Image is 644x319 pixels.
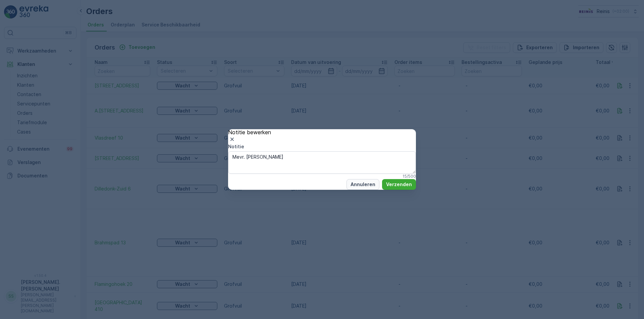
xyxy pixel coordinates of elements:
[382,179,416,190] button: Verzenden
[228,129,416,135] p: Notitie bewerken
[228,151,416,173] textarea: Mevr. [PERSON_NAME]
[386,181,412,188] p: Verzenden
[351,181,375,188] p: Annuleren
[228,144,244,149] label: Notitie
[402,174,416,179] p: 15 / 500
[346,179,379,190] button: Annuleren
